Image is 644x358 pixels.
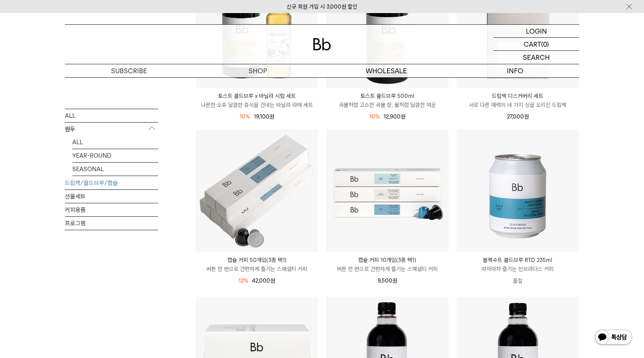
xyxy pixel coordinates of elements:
p: 버튼 한 번으로 간편하게 즐기는 스페셜티 커피 [326,265,448,274]
a: LOGIN [493,25,579,38]
a: SHOP [193,64,322,77]
p: WHOLESALE [322,64,451,77]
p: 따자마자 즐기는 빈브라더스 커피 [457,265,579,274]
a: 블랙수트 콜드브루 RTD 235ml 따자마자 즐기는 빈브라더스 커피 [457,256,579,274]
p: (0) [541,38,549,50]
p: 캡슐 커피 10개입(3종 택1) [326,256,448,265]
a: 커피용품 [65,203,158,216]
p: INFO [451,64,579,77]
a: 프로그램 [65,216,158,229]
p: 드립백 디스커버리 세트 [457,92,579,101]
span: 원 [269,113,274,120]
img: 카카오톡 채널 1:1 채팅 버튼 [594,329,633,347]
a: ALL [72,135,158,148]
p: 곡물처럼 고소한 곡물 향, 꿀처럼 달콤한 여운 [326,101,448,109]
span: 12,900 [383,113,405,120]
p: CART [524,38,541,50]
div: 10% [369,112,380,121]
span: 원 [524,113,529,120]
p: 캡슐 커피 50개입(3종 택1) [196,256,318,265]
img: 캡슐 커피 10개입(3종 택1) [326,129,448,252]
a: 토스트 콜드브루 x 바닐라 시럽 세트 나른한 오후 달콤한 휴식을 건네는 바닐라 라떼 세트 [196,92,318,109]
span: 19,100 [254,113,274,120]
a: SEASONAL [72,162,158,175]
a: 토스트 콜드브루 500ml 곡물처럼 고소한 곡물 향, 꿀처럼 달콤한 여운 [326,92,448,109]
a: ALL [65,109,158,122]
span: 원 [270,277,275,284]
a: 신규 회원 가입 시 3,000원 할인 [287,3,357,10]
a: SUBSCRIBE [65,64,193,77]
a: 캡슐 커피 50개입(3종 택1) 버튼 한 번으로 간편하게 즐기는 스페셜티 커피 [196,256,318,274]
p: SEARCH [523,51,550,64]
p: 나른한 오후 달콤한 휴식을 건네는 바닐라 라떼 세트 [196,101,318,109]
img: 로고 [313,38,331,50]
a: 선물세트 [65,189,158,203]
p: 토스트 콜드브루 x 바닐라 시럽 세트 [196,92,318,101]
div: 12% [239,276,248,285]
a: YEAR-ROUND [72,149,158,162]
img: 블랙수트 콜드브루 RTD 235ml [457,129,579,252]
p: LOGIN [526,25,547,37]
a: 드립백 디스커버리 세트 서로 다른 매력의 네 가지 싱글 오리진 드립백 [457,92,579,109]
p: 서로 다른 매력의 네 가지 싱글 오리진 드립백 [457,101,579,109]
p: 토스트 콜드브루 500ml [326,92,448,101]
span: 9,500 [378,277,397,284]
span: 원 [392,277,397,284]
span: 42,000 [252,277,275,284]
div: 10% [240,112,250,121]
p: 버튼 한 번으로 간편하게 즐기는 스페셜티 커피 [196,265,318,274]
a: 드립백/콜드브루/캡슐 [65,176,158,189]
p: 원두 [65,122,158,136]
a: 캡슐 커피 10개입(3종 택1) 버튼 한 번으로 간편하게 즐기는 스페셜티 커피 [326,256,448,274]
img: 캡슐 커피 50개입(3종 택1) [196,129,318,252]
p: 블랙수트 콜드브루 RTD 235ml [457,256,579,265]
span: 원 [401,113,405,120]
a: CART (0) [493,38,579,51]
span: 27,000 [507,113,529,120]
p: 품절 [457,274,579,288]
